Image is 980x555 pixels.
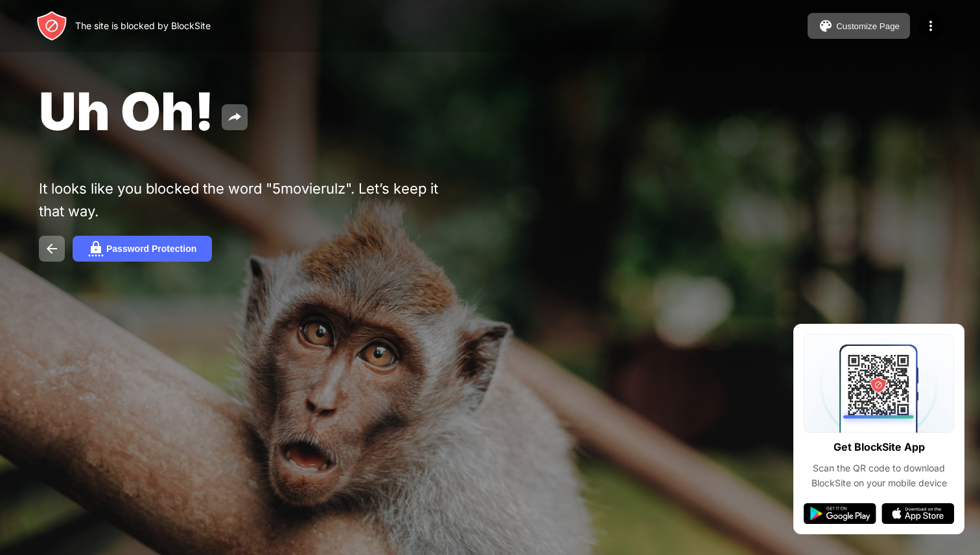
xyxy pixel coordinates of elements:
img: header-logo.svg [36,10,67,41]
div: Get BlockSite App [834,438,925,457]
button: Password Protection [73,236,212,262]
div: Scan the QR code to download BlockSite on your mobile device [804,461,954,490]
span: Uh Oh! [39,80,214,142]
img: share.svg [227,109,242,125]
img: google-play.svg [804,503,876,524]
div: Password Protection [106,244,196,254]
div: It looks like you blocked the word "5movierulz". Let’s keep it that way. [39,177,439,223]
img: app-store.svg [881,503,954,524]
div: Customize Page [836,21,900,31]
img: menu-icon.svg [923,18,939,34]
img: password.svg [88,241,104,256]
img: back.svg [44,241,60,256]
img: pallet.svg [818,18,834,34]
img: qrcode.svg [804,334,954,433]
div: The site is blocked by BlockSite [75,19,211,33]
button: Customize Page [808,13,910,39]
